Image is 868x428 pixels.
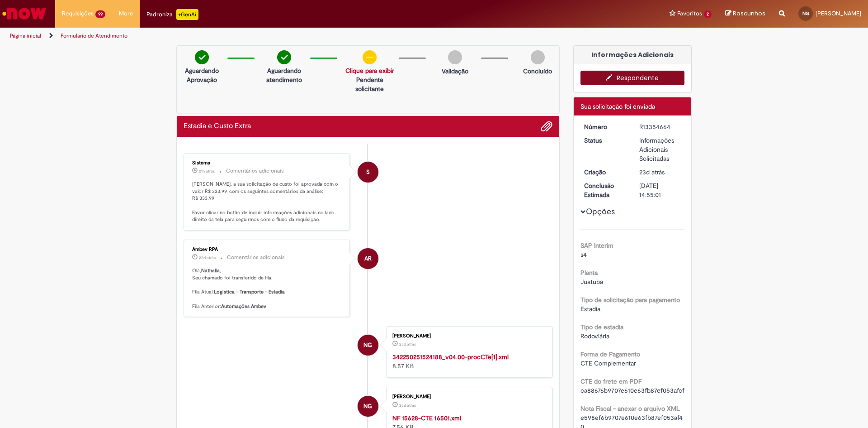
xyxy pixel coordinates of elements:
div: System [358,162,378,183]
span: 23d atrás [639,168,665,176]
time: 06/08/2025 19:15:48 [199,255,216,260]
span: CTE Complementar [580,359,636,367]
span: S [366,161,370,183]
a: Formulário de Atendimento [61,32,127,39]
span: 23d atrás [399,403,416,408]
p: Pendente solicitante [345,75,394,93]
div: Informações Adicionais [574,46,692,64]
img: check-circle-green.png [195,50,209,64]
img: ServiceNow [1,5,47,23]
img: check-circle-green.png [277,50,291,64]
a: 342250251524188_v04.00-procCTe[1].xml [392,353,509,361]
b: SAP Interim [580,241,613,250]
div: [PERSON_NAME] [392,394,543,399]
span: Favoritos [677,9,702,18]
span: ca88676b9707e610e63fb87ef053afcf [580,386,684,394]
div: Ambev RPA [358,248,378,269]
span: NG [363,334,372,356]
div: Ambev RPA [192,247,343,252]
div: Padroniza [146,9,198,20]
time: 05/08/2025 10:53:16 [399,403,416,408]
b: Automações Ambev [221,303,266,310]
time: 05/08/2025 10:54:57 [639,168,665,176]
dt: Conclusão Estimada [577,181,633,199]
b: Planta [580,269,598,277]
span: Rodoviária [580,332,609,340]
span: Requisições [62,9,94,18]
img: circle-minus.png [363,50,377,64]
div: 05/08/2025 10:54:57 [639,168,681,177]
div: 8.57 KB [392,352,543,370]
div: [DATE] 14:55:01 [639,181,681,199]
img: img-circle-grey.png [531,50,545,64]
p: Aguardando atendimento [263,66,305,84]
p: +GenAi [176,9,198,20]
ul: Trilhas de página [7,28,572,44]
button: Adicionar anexos [541,120,552,132]
span: Estadia [580,305,600,313]
a: Página inicial [10,32,41,39]
b: Forma de Pagamento [580,350,640,358]
time: 27/08/2025 14:07:48 [199,168,215,174]
h2: Estadia e Custo Extra Histórico de tíquete [184,122,251,130]
b: Nathalia [201,267,220,274]
span: 22d atrás [199,255,216,260]
span: 23d atrás [399,341,416,347]
a: Clique para exibir [345,67,394,75]
span: Rascunhos [733,9,765,18]
span: 21h atrás [199,168,215,174]
b: Tipo de estadia [580,323,623,331]
div: [PERSON_NAME] [392,333,543,339]
span: AR [364,248,372,269]
b: Logistica – Transporte – Estadia [214,289,285,295]
span: NG [363,395,372,417]
div: Sistema [192,160,343,166]
a: Rascunhos [725,10,765,18]
div: Informações Adicionais Solicitadas [639,136,681,163]
span: Juatuba [580,278,603,286]
span: More [119,9,133,18]
span: 2 [704,10,712,18]
a: NF 15628-CTE 16501.xml [392,414,461,422]
small: Comentários adicionais [227,254,285,261]
time: 05/08/2025 10:53:29 [399,341,416,347]
p: Validação [442,67,468,76]
p: Olá, , Seu chamado foi transferido de fila. Fila Atual: Fila Anterior: [192,267,343,310]
button: Respondente [580,71,685,85]
b: Tipo de solicitação para pagamento [580,296,680,304]
p: [PERSON_NAME], a sua solicitação de custo foi aprovada com o valor R$ 333,99, com os seguintes co... [192,181,343,223]
div: Nathalia Gallotti [358,335,378,356]
span: s4 [580,250,587,259]
span: 99 [95,10,105,18]
p: Concluído [523,67,552,76]
span: [PERSON_NAME] [816,10,861,17]
dt: Criação [577,168,633,177]
b: Nota Fiscal - anexar o arquivo XML [580,404,680,413]
span: NG [802,10,809,16]
img: img-circle-grey.png [448,50,462,64]
p: Aguardando Aprovação [180,66,223,84]
small: Comentários adicionais [226,167,284,175]
b: CTE do frete em PDF [580,377,642,385]
div: Nathalia Gallotti [358,396,378,417]
dt: Número [577,122,633,131]
dt: Status [577,136,633,145]
div: R13354664 [639,122,681,131]
span: Sua solicitação foi enviada [580,102,655,111]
